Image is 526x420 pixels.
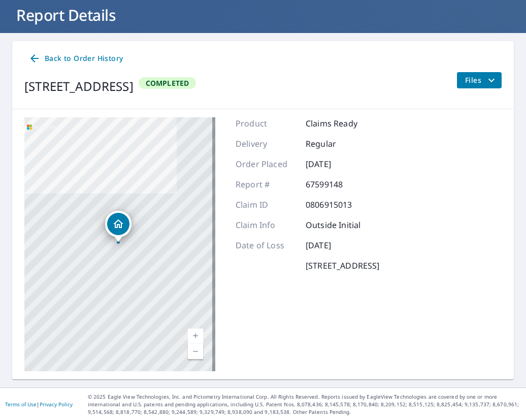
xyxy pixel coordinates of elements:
div: Dropped pin, building 1, Residential property, 15 MONARCH HILL CT WILDWOOD, MO 63005 [105,211,131,242]
p: | [5,401,73,407]
p: © 2025 Eagle View Technologies, Inc. and Pictometry International Corp. All Rights Reserved. Repo... [88,393,521,416]
p: Date of Loss [236,239,297,251]
a: Current Level 17, Zoom Out [188,344,203,359]
span: Completed [140,78,195,88]
p: Product [236,117,297,130]
a: Current Level 17, Zoom In [188,329,203,344]
p: 67599148 [306,178,367,190]
p: Delivery [236,138,297,150]
span: Files [465,74,498,86]
p: Claim ID [236,199,297,211]
p: Claim Info [236,219,297,231]
span: Back to Order History [28,52,123,65]
h1: Report Details [12,5,514,25]
p: 0806915013 [306,199,367,211]
p: [STREET_ADDRESS] [306,260,379,272]
button: filesDropdownBtn-67599148 [456,72,502,88]
div: [STREET_ADDRESS] [24,77,134,95]
p: [DATE] [306,239,367,251]
p: Outside Initial [306,219,367,231]
p: Order Placed [236,158,297,170]
a: Terms of Use [5,401,37,408]
p: Claims Ready [306,117,367,130]
a: Privacy Policy [40,401,73,408]
p: Regular [306,138,367,150]
p: Report # [236,178,297,190]
p: [DATE] [306,158,367,170]
a: Back to Order History [24,49,127,68]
